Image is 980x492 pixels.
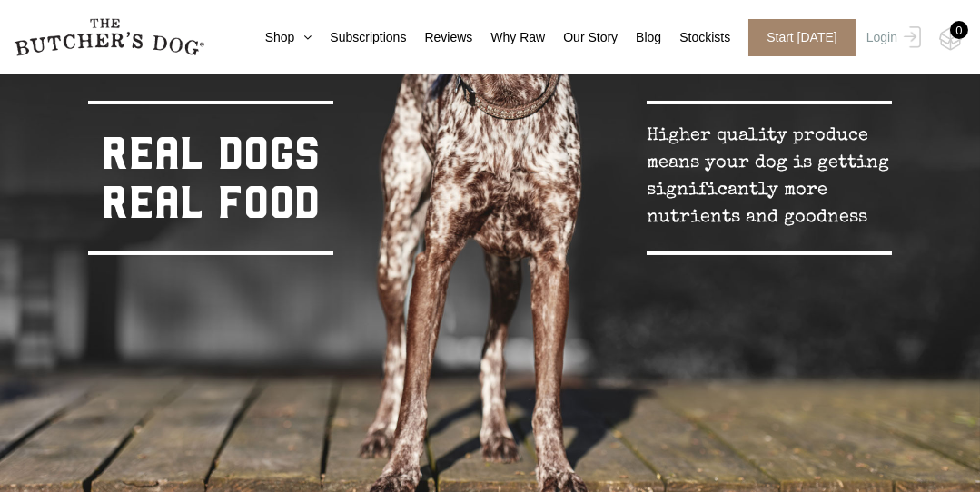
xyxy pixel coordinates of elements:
[862,19,921,56] a: Login
[939,27,962,51] img: TBD_Cart-Empty.png
[661,28,730,47] a: Stockists
[406,28,472,47] a: Reviews
[88,101,333,255] div: REAL DOGS REAL FOOD
[545,28,618,47] a: Our Story
[748,19,856,56] span: Start [DATE]
[950,21,968,39] div: 0
[618,28,661,47] a: Blog
[647,101,892,255] div: Higher quality produce means your dog is getting significantly more nutrients and goodness
[247,28,312,47] a: Shop
[472,28,545,47] a: Why Raw
[312,28,406,47] a: Subscriptions
[730,19,862,56] a: Start [DATE]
